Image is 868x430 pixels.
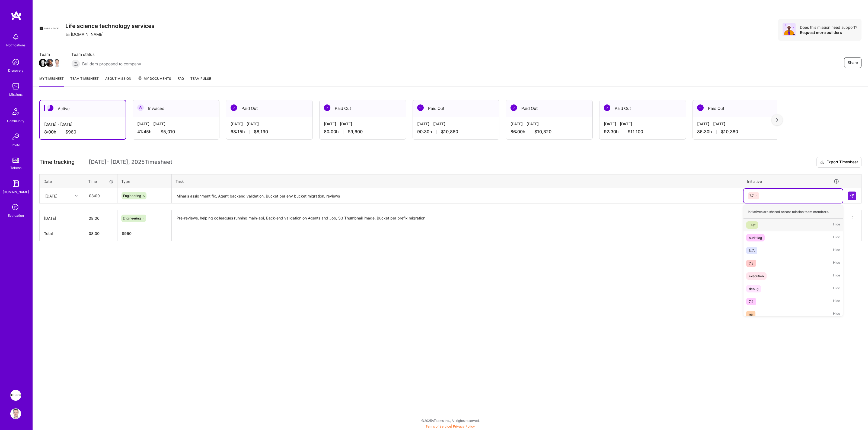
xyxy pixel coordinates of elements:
a: Terms of Service [426,424,451,428]
span: Hide [833,247,840,254]
span: $11,100 [628,129,643,135]
i: icon SelectionTeam [11,202,21,213]
div: 86:30 h [697,129,775,135]
div: Time [88,179,113,184]
div: Does this mission need support? [800,25,857,30]
div: Request more builders [800,30,857,35]
div: execution [749,273,764,279]
th: Total [40,226,84,241]
div: null [848,192,857,200]
div: Discovery [8,68,24,73]
div: Paid Out [320,100,406,117]
span: $8,190 [254,129,268,135]
a: Team Member Avatar [39,58,46,68]
a: Apprentice: Life science technology services [9,390,23,401]
img: Paid Out [231,104,237,111]
i: icon Download [820,160,824,165]
span: Hide [833,272,840,280]
div: 8:00 h [44,129,121,135]
div: Missions [9,92,23,97]
img: Avatar [783,23,796,36]
div: 41:45 h [137,129,215,135]
span: $ 960 [122,231,132,236]
i: icon CompanyGray [65,32,70,37]
span: $5,010 [161,129,175,135]
button: Export Timesheet [816,157,861,168]
img: Team Member Avatar [39,59,47,67]
div: [DATE] - [DATE] [697,121,775,127]
div: 7.4 [749,299,754,304]
img: Paid Out [604,104,610,111]
div: na [749,311,753,317]
a: FAQ [178,76,184,87]
div: Paid Out [693,100,779,117]
div: Paid Out [506,100,592,117]
img: Invoiced [137,104,144,111]
img: right [776,118,778,122]
span: Team Pulse [190,77,211,81]
span: $9,600 [348,129,363,135]
div: Initiative [747,178,839,184]
div: [DATE] - [DATE] [324,121,401,127]
a: Team Pulse [190,76,211,87]
th: Type [117,174,172,188]
th: 08:00 [84,226,117,241]
th: Task [172,174,743,188]
div: Notifications [6,42,25,48]
div: Active [40,100,126,117]
img: Team Member Avatar [46,59,54,67]
div: Invite [12,142,20,148]
img: Active [47,105,53,111]
a: Team Member Avatar [53,58,60,68]
img: Paid Out [697,104,704,111]
div: 68:15 h [231,129,308,135]
img: Invite [10,131,21,142]
span: Team status [71,52,141,57]
span: Hide [833,285,840,292]
textarea: Minaris assignment fix, Agent backend validation, Bucket per env bucket migration, reviews [172,189,742,203]
a: Team timesheet [70,76,99,87]
img: discovery [10,57,21,68]
div: [DOMAIN_NAME] [3,189,29,195]
span: $10,380 [721,129,738,135]
span: Hide [833,311,840,318]
div: Community [7,118,24,124]
div: [DATE] - [DATE] [417,121,495,127]
span: Hide [833,298,840,305]
div: [DOMAIN_NAME] [65,31,104,37]
img: Paid Out [417,104,424,111]
div: Paid Out [413,100,499,117]
img: Community [9,105,22,118]
div: Test [749,222,755,228]
div: Invoiced [133,100,219,117]
div: [DATE] [45,193,58,199]
img: Submit [850,194,854,198]
a: My timesheet [39,76,64,87]
div: [DATE] - [DATE] [231,121,308,127]
img: Apprentice: Life science technology services [10,390,21,401]
span: Team [39,52,60,57]
a: User Avatar [9,408,23,419]
input: HH:MM [85,189,117,203]
a: Privacy Policy [453,424,475,428]
div: [DATE] - [DATE] [604,121,681,127]
img: guide book [10,178,21,189]
span: Engineering [123,216,141,220]
div: Paid Out [599,100,686,117]
div: [DATE] - [DATE] [44,121,121,127]
div: Initiatives are shared across mission team members. [743,205,843,219]
img: Paid Out [324,104,330,111]
img: teamwork [10,81,21,92]
div: [DATE] - [DATE] [510,121,588,127]
div: Paid Out [226,100,312,117]
img: tokens [12,158,19,163]
i: icon Chevron [75,195,78,197]
span: Hide [833,234,840,241]
button: Share [844,57,861,68]
div: [DATE] - [DATE] [137,121,215,127]
span: Engineering [123,194,141,198]
textarea: Pre-reviews, helping colleagues running main-api, Back-end validation on Agents and Job, S3 Thumb... [172,211,742,226]
span: 7.7 [749,194,754,198]
div: [DATE] [44,215,80,221]
span: $10,320 [534,129,551,135]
